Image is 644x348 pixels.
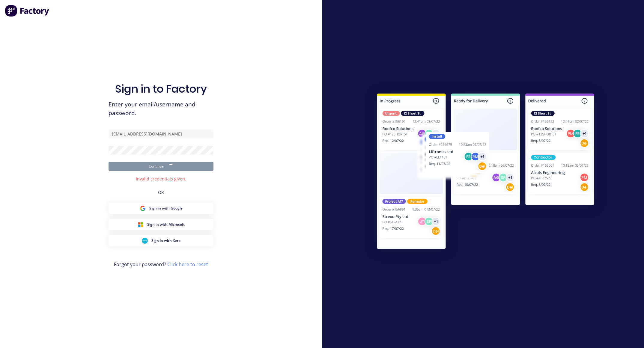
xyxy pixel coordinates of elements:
[109,162,213,171] button: Continue
[142,238,148,244] img: Xero Sign in
[115,82,207,95] h1: Sign in to Factory
[149,206,183,211] span: Sign in with Google
[109,235,213,246] button: Xero Sign inSign in with Xero
[151,238,180,243] span: Sign in with Xero
[140,205,146,211] img: Google Sign in
[158,182,164,203] div: OR
[138,222,144,228] img: Microsoft Sign in
[109,100,213,117] span: Enter your email/username and password.
[109,203,213,214] button: Google Sign inSign in with Google
[114,261,208,268] span: Forgot your password?
[5,5,50,17] img: Factory
[147,222,185,227] span: Sign in with Microsoft
[109,219,213,230] button: Microsoft Sign inSign in with Microsoft
[109,129,213,138] input: Email/Username
[136,176,186,182] div: Invalid credentials given.
[167,261,208,268] a: Click here to reset
[364,82,607,263] img: Sign in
